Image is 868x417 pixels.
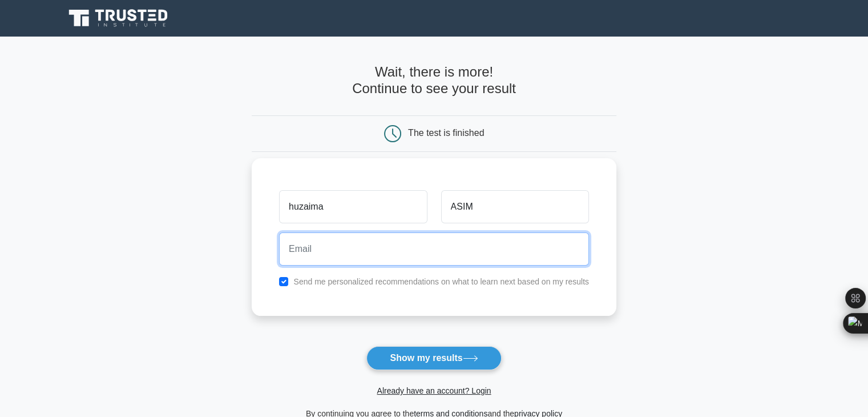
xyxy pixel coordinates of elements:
[408,128,484,138] div: The test is finished
[252,64,616,97] h4: Wait, there is more! Continue to see your result
[279,232,589,266] input: Email
[377,386,491,395] a: Already have an account? Login
[441,190,589,223] input: Last name
[366,346,501,370] button: Show my results
[279,190,427,223] input: First name
[293,277,589,286] label: Send me personalized recommendations on what to learn next based on my results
